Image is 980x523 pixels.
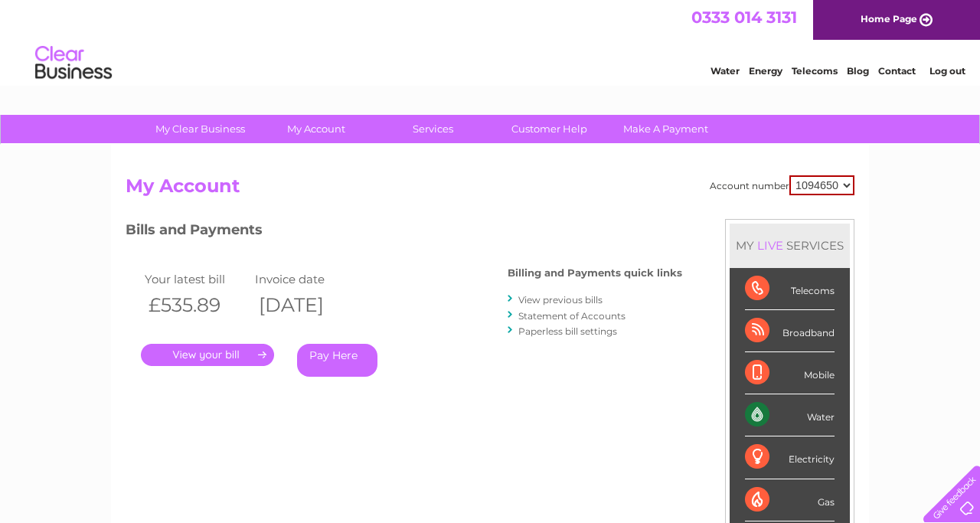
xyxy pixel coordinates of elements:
h3: Bills and Payments [126,219,682,246]
div: Telecoms [745,268,835,310]
div: Water [745,394,835,436]
a: Pay Here [297,344,377,377]
h4: Billing and Payments quick links [508,267,682,279]
a: Log out [929,65,965,77]
div: Clear Business is a trading name of Verastar Limited (registered in [GEOGRAPHIC_DATA] No. 3667643... [129,8,853,74]
h2: My Account [126,175,854,204]
a: . [141,344,274,366]
a: View previous bills [518,294,603,306]
a: 0333 014 3131 [691,8,797,27]
div: Mobile [745,352,835,394]
td: Invoice date [251,269,361,289]
a: Make A Payment [603,115,729,143]
a: Customer Help [486,115,612,143]
div: Broadband [745,310,835,352]
div: Gas [745,479,835,521]
div: Account number [710,175,854,195]
th: £535.89 [141,289,251,321]
a: Contact [878,65,916,77]
td: Your latest bill [141,269,251,289]
div: MY SERVICES [730,224,850,267]
img: logo.png [34,40,113,87]
a: Water [710,65,740,77]
a: Statement of Accounts [518,310,626,322]
a: Blog [847,65,869,77]
a: My Clear Business [137,115,263,143]
a: Services [370,115,496,143]
div: Electricity [745,436,835,479]
a: Energy [749,65,782,77]
a: Paperless bill settings [518,325,617,337]
a: Telecoms [792,65,838,77]
a: My Account [253,115,380,143]
div: LIVE [754,238,786,253]
th: [DATE] [251,289,361,321]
